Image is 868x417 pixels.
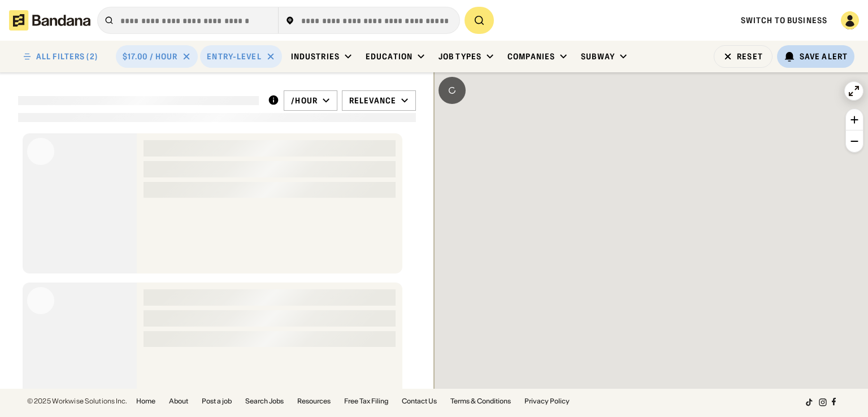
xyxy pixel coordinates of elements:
[36,53,98,60] div: ALL FILTERS (2)
[245,398,284,405] a: Search Jobs
[507,51,555,62] div: Companies
[741,15,827,25] a: Switch to Business
[207,51,261,62] div: Entry-Level
[291,95,318,106] div: /hour
[169,398,188,405] a: About
[800,51,848,62] div: Save Alert
[344,398,388,405] a: Free Tax Filing
[291,51,340,62] div: Industries
[524,398,570,405] a: Privacy Policy
[18,129,416,389] div: grid
[439,51,481,62] div: Job Types
[136,398,155,405] a: Home
[27,398,127,405] div: © 2025 Workwise Solutions Inc.
[402,398,437,405] a: Contact Us
[202,398,232,405] a: Post a job
[581,51,615,62] div: Subway
[450,398,511,405] a: Terms & Conditions
[737,53,763,60] div: Reset
[9,10,90,31] img: Bandana logotype
[366,51,413,62] div: Education
[349,95,396,106] div: Relevance
[123,51,178,62] div: $17.00 / hour
[297,398,331,405] a: Resources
